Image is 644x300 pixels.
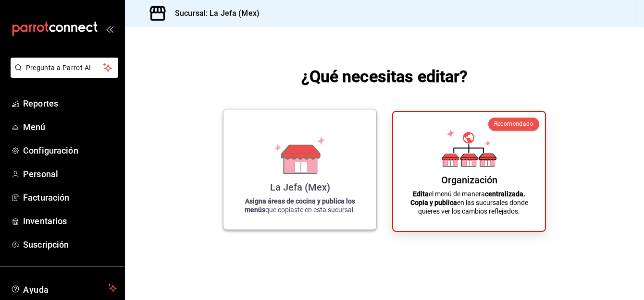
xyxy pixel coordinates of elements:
h3: Sucursal: La Jefa (Mex) [167,8,260,19]
strong: Asigna áreas de cocina y publica los menús [245,197,355,214]
div: La Jefa (Mex) [270,181,330,193]
strong: Edita [413,190,429,198]
span: Menú [23,120,117,133]
p: que copiaste en esta sucursal. [235,197,365,214]
a: Pregunta a Parrot AI [7,70,118,80]
span: Recomendado [494,120,533,127]
button: Pregunta a Parrot AI [11,58,118,78]
p: el menú de manera en las sucursales donde quieres ver los cambios reflejados. [405,190,533,216]
div: Organización [441,174,497,186]
strong: Copia y publica [410,199,457,206]
span: Suscripción [23,238,117,251]
span: Facturación [23,191,117,204]
span: Pregunta a Parrot AI [26,63,103,73]
span: Inventarios [23,215,117,228]
h1: ¿Qué necesitas editar? [301,65,468,88]
span: Configuración [23,144,117,157]
button: open_drawer_menu [106,25,113,33]
span: Ayuda [23,282,104,294]
strong: centralizada. [485,190,525,198]
span: Reportes [23,97,117,110]
span: Personal [23,168,117,180]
